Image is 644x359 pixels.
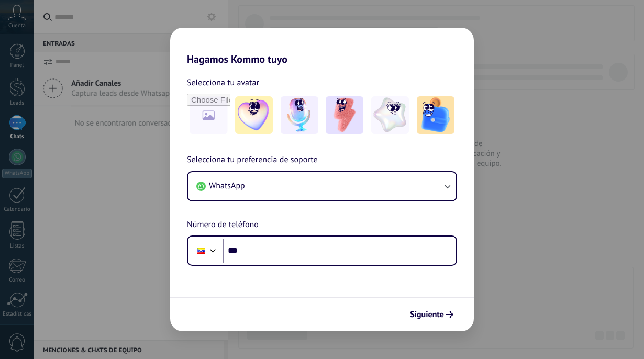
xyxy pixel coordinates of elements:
[371,96,409,134] img: -4.jpeg
[405,306,458,323] button: Siguiente
[326,96,363,134] img: -3.jpeg
[188,172,456,200] button: WhatsApp
[191,240,211,262] div: Venezuela: + 58
[281,96,318,134] img: -2.jpeg
[410,311,444,318] span: Siguiente
[187,76,259,89] span: Selecciona tu avatar
[209,181,245,191] span: WhatsApp
[417,96,454,134] img: -5.jpeg
[187,153,318,167] span: Selecciona tu preferencia de soporte
[235,96,273,134] img: -1.jpeg
[170,28,474,65] h2: Hagamos Kommo tuyo
[187,218,259,232] span: Número de teléfono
